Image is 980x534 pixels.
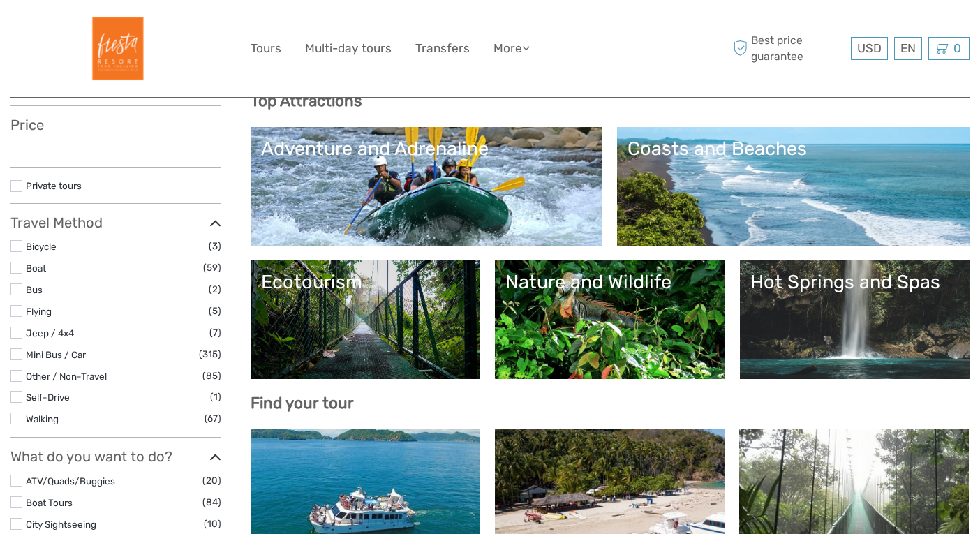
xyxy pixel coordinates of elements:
[894,37,922,60] div: EN
[26,349,86,360] a: Mini Bus / Car
[26,413,59,424] a: Walking
[628,138,959,160] div: Coasts and Beaches
[203,260,221,276] span: (59)
[210,389,221,405] span: (1)
[505,271,715,293] div: Nature and Wildlife
[209,325,221,341] span: (7)
[202,494,221,510] span: (84)
[202,368,221,384] span: (85)
[261,271,470,293] div: Ecotourism
[628,138,959,235] a: Coasts and Beaches
[26,519,96,530] a: City Sightseeing
[305,38,392,59] a: Multi-day tours
[199,346,221,362] span: (315)
[209,238,221,254] span: (3)
[26,306,52,317] a: Flying
[493,38,530,59] a: More
[750,271,960,369] a: Hot Springs and Spas
[750,271,960,293] div: Hot Springs and Spas
[26,392,70,403] a: Self-Drive
[26,262,46,274] a: Boat
[261,271,470,369] a: Ecotourism
[26,327,74,339] a: Jeep / 4x4
[10,448,221,465] h3: What do you want to do?
[26,371,107,382] a: Other / Non-Travel
[251,394,354,413] b: Find your tour
[415,38,470,59] a: Transfers
[202,473,221,489] span: (20)
[205,410,221,427] span: (67)
[26,180,82,191] a: Private tours
[209,281,221,297] span: (2)
[10,214,221,231] h3: Travel Method
[26,497,73,508] a: Boat Tours
[505,271,715,369] a: Nature and Wildlife
[10,117,221,133] h3: Price
[261,138,593,160] div: Adventure and Adrenaline
[77,10,154,87] img: Fiesta Resort
[951,41,963,55] span: 0
[26,241,57,252] a: Bicycle
[26,284,43,295] a: Bus
[204,516,221,532] span: (10)
[26,475,115,487] a: ATV/Quads/Buggies
[857,41,882,55] span: USD
[209,303,221,319] span: (5)
[261,138,593,235] a: Adventure and Adrenaline
[251,38,281,59] a: Tours
[251,91,362,110] b: Top Attractions
[730,33,848,64] span: Best price guarantee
